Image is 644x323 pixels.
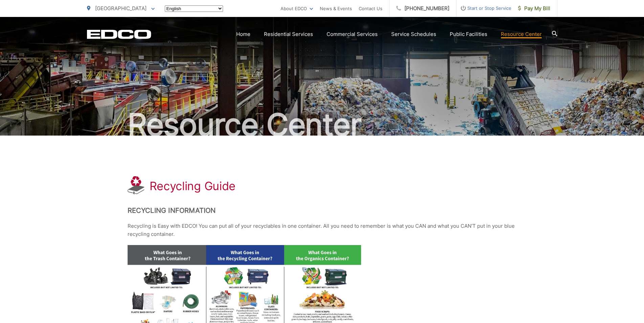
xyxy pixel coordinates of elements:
[501,30,542,38] a: Resource Center
[236,30,250,38] a: Home
[87,108,557,142] h2: Resource Center
[518,4,550,13] span: Pay My Bill
[128,222,517,238] p: Recycling is Easy with EDCO! You can put all of your recyclables in one container. All you need t...
[95,5,147,12] span: [GEOGRAPHIC_DATA]
[327,30,378,38] a: Commercial Services
[320,4,352,13] a: News & Events
[165,5,223,12] select: Select a language
[87,29,151,39] a: EDCD logo. Return to the homepage.
[128,206,517,215] h2: Recycling Information
[450,30,487,38] a: Public Facilities
[391,30,436,38] a: Service Schedules
[150,179,236,193] h1: Recycling Guide
[281,4,313,13] a: About EDCO
[359,4,382,13] a: Contact Us
[264,30,313,38] a: Residential Services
